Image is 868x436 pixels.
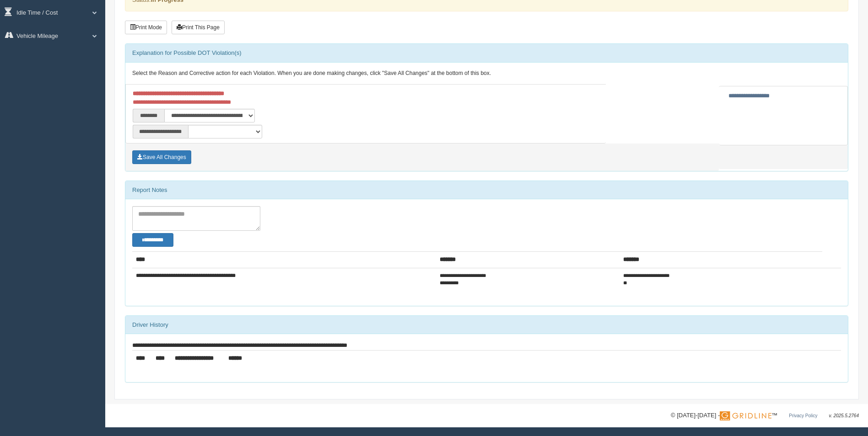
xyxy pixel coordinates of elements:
[125,316,848,334] div: Driver History
[125,181,848,199] div: Report Notes
[720,411,771,420] img: Gridline
[829,413,859,418] span: v. 2025.5.2764
[132,150,191,164] button: Save
[132,233,173,247] button: Change Filter Options
[125,63,848,85] div: Select the Reason and Corrective action for each Violation. When you are done making changes, cli...
[172,21,225,34] button: Print This Page
[789,413,817,418] a: Privacy Policy
[125,44,848,62] div: Explanation for Possible DOT Violation(s)
[125,21,167,34] button: Print Mode
[671,411,859,420] div: © [DATE]-[DATE] - ™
